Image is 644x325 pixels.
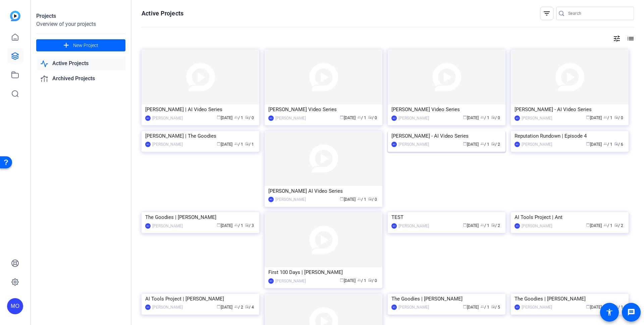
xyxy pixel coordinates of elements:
[515,294,625,304] div: The Goodies | [PERSON_NAME]
[515,104,625,114] div: [PERSON_NAME] - AI Video Series
[586,142,590,146] span: calendar_today
[152,115,183,122] div: [PERSON_NAME]
[480,115,489,120] span: / 1
[543,9,551,17] mat-icon: filter_list
[275,278,306,284] div: [PERSON_NAME]
[245,305,254,310] span: / 4
[491,142,500,147] span: / 2
[217,223,221,227] span: calendar_today
[357,278,361,282] span: group
[245,142,249,146] span: radio
[357,197,361,201] span: group
[522,141,552,148] div: [PERSON_NAME]
[491,115,500,120] span: / 0
[234,142,243,147] span: / 1
[586,142,602,147] span: [DATE]
[245,223,254,228] span: / 3
[36,12,125,20] div: Projects
[340,197,356,202] span: [DATE]
[268,278,274,284] div: MO
[603,223,607,227] span: group
[268,104,379,114] div: [PERSON_NAME] Video Series
[491,223,495,227] span: radio
[268,197,274,202] div: MO
[368,278,372,282] span: radio
[515,305,520,310] div: MO
[73,42,98,49] span: New Project
[62,41,70,50] mat-icon: add
[368,197,377,202] span: / 0
[613,35,621,43] mat-icon: tune
[603,223,612,228] span: / 1
[586,115,590,119] span: calendar_today
[340,278,344,282] span: calendar_today
[522,115,552,122] div: [PERSON_NAME]
[586,223,590,227] span: calendar_today
[463,115,467,119] span: calendar_today
[515,223,520,229] div: MO
[463,305,467,309] span: calendar_today
[491,223,500,228] span: / 2
[480,305,489,310] span: / 1
[605,308,613,316] mat-icon: accessibility
[586,223,602,228] span: [DATE]
[614,115,618,119] span: radio
[217,305,232,310] span: [DATE]
[357,115,366,120] span: / 1
[398,223,429,229] div: [PERSON_NAME]
[10,11,20,21] img: blue-gradient.svg
[152,304,183,311] div: [PERSON_NAME]
[614,115,623,120] span: / 0
[340,278,356,283] span: [DATE]
[368,278,377,283] span: / 0
[391,212,502,222] div: TEST
[36,39,125,51] button: New Project
[603,142,607,146] span: group
[480,223,489,228] span: / 1
[391,142,397,147] div: MO
[234,305,243,310] span: / 2
[357,278,366,283] span: / 1
[568,9,629,17] input: Search
[234,142,238,146] span: group
[463,305,479,310] span: [DATE]
[145,294,256,304] div: AI Tools Project | [PERSON_NAME]
[36,57,125,71] a: Active Projects
[515,131,625,141] div: Reputation Rundown | Episode 4
[480,142,489,147] span: / 1
[234,305,238,309] span: group
[217,115,221,119] span: calendar_today
[515,212,625,222] div: AI Tools Project | Ant
[152,223,183,229] div: [PERSON_NAME]
[275,196,306,203] div: [PERSON_NAME]
[275,115,306,122] div: [PERSON_NAME]
[245,115,249,119] span: radio
[268,186,379,196] div: [PERSON_NAME] AI Video Series
[36,20,125,28] div: Overview of your projects
[463,115,479,120] span: [DATE]
[463,142,467,146] span: calendar_today
[145,104,256,114] div: [PERSON_NAME] | AI Video Series
[391,223,397,229] div: MO
[145,142,151,147] div: MO
[234,223,243,228] span: / 1
[603,142,612,147] span: / 1
[603,115,607,119] span: group
[145,131,256,141] div: [PERSON_NAME] | The Goodies
[145,223,151,229] div: MO
[145,212,256,222] div: The Goodies | [PERSON_NAME]
[391,104,502,114] div: [PERSON_NAME] Video Series
[463,142,479,147] span: [DATE]
[522,223,552,229] div: [PERSON_NAME]
[245,305,249,309] span: radio
[515,142,520,147] div: MO
[234,115,243,120] span: / 1
[268,115,274,121] div: MO
[614,223,623,228] span: / 2
[586,305,590,309] span: calendar_today
[142,9,183,17] h1: Active Projects
[398,115,429,122] div: [PERSON_NAME]
[234,223,238,227] span: group
[391,115,397,121] div: MO
[268,267,379,277] div: First 100 Days | [PERSON_NAME]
